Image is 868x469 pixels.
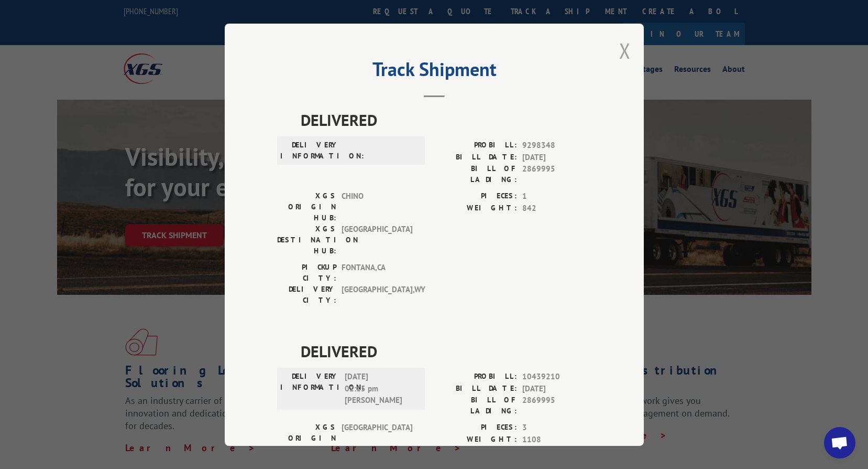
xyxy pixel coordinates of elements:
[434,395,517,417] label: BILL OF LADING:
[277,62,591,82] h2: Track Shipment
[522,202,591,214] span: 842
[434,151,517,163] label: BILL DATE:
[522,151,591,163] span: [DATE]
[522,371,591,383] span: 10439210
[277,262,336,284] label: PICKUP CITY:
[522,395,591,417] span: 2869995
[434,140,517,152] label: PROBILL:
[434,202,517,214] label: WEIGHT:
[280,371,339,407] label: DELIVERY INFORMATION:
[619,37,631,65] button: Close modal
[522,190,591,202] span: 1
[522,382,591,395] span: [DATE]
[277,223,336,257] label: XGS DESTINATION HUB:
[522,433,591,445] span: 1108
[434,433,517,445] label: WEIGHT:
[522,422,591,434] span: 3
[434,163,517,185] label: BILL OF LADING:
[301,339,591,363] span: DELIVERED
[434,422,517,434] label: PIECES:
[280,140,339,162] label: DELIVERY INFORMATION:
[434,190,517,202] label: PIECES:
[345,371,415,407] span: [DATE] 02:15 pm [PERSON_NAME]
[277,190,336,223] label: XGS ORIGIN HUB:
[301,108,591,132] span: DELIVERED
[342,262,412,284] span: FONTANA , CA
[434,371,517,383] label: PROBILL:
[277,284,336,306] label: DELIVERY CITY:
[522,140,591,152] span: 9298348
[342,284,412,306] span: [GEOGRAPHIC_DATA] , WY
[342,223,412,257] span: [GEOGRAPHIC_DATA]
[342,422,412,455] span: [GEOGRAPHIC_DATA]
[824,427,855,459] div: Open chat
[342,190,412,223] span: CHINO
[434,382,517,395] label: BILL DATE:
[277,422,336,455] label: XGS ORIGIN HUB:
[522,163,591,185] span: 2869995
